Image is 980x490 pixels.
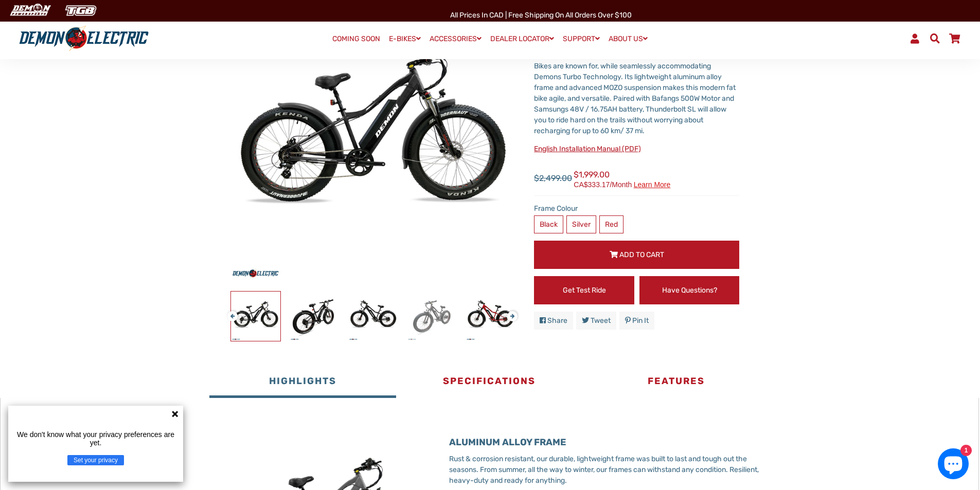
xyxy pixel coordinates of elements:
img: Thunderbolt SL Fat Tire eBike - Demon Electric [466,292,515,341]
label: Frame Colour [534,203,739,214]
label: Black [534,215,563,233]
img: Demon Electric logo [15,25,152,52]
p: Rust & corrosion resistant, our durable, lightweight frame was built to last and tough out the se... [449,453,770,486]
p: We don't know what your privacy preferences are yet. [12,430,179,447]
inbox-online-store-chat: Shopify online store chat [935,448,972,482]
label: Silver [566,215,596,233]
button: Add to Cart [534,241,739,269]
label: Red [599,215,623,233]
span: Tweet [591,316,611,325]
button: Specifications [396,367,583,398]
span: $1,999.00 [574,169,670,188]
button: Features [583,367,770,398]
a: ABOUT US [605,31,651,46]
button: Previous [227,306,234,318]
span: $2,499.00 [534,172,572,185]
img: Demon Electric [5,2,55,19]
a: Get Test Ride [534,276,634,304]
img: Thunderbolt SL Fat Tire eBike - Demon Electric [231,292,280,341]
a: COMING SOON [329,32,384,46]
span: All Prices in CAD | Free shipping on all orders over $100 [450,11,632,20]
a: DEALER LOCATOR [487,31,558,46]
span: Add to Cart [619,250,664,259]
img: Thunderbolt SL Fat Tire eBike - Demon Electric [348,292,398,341]
a: ACCESSORIES [426,31,485,46]
img: Thunderbolt SL Fat Tire eBike - Demon Electric [407,292,456,341]
a: Have Questions? [639,276,740,304]
h3: ALUMINUM ALLOY FRAME [449,437,770,448]
span: Designed to go anywhere, ride everywhere, and do it all with ease. Thunderbolt SL provides all of... [534,40,736,135]
button: Highlights [209,367,396,398]
a: SUPPORT [559,31,603,46]
button: Next [507,306,513,318]
span: Share [547,316,567,325]
img: TGB Canada [60,2,102,19]
span: Pin it [632,316,649,325]
a: E-BIKES [385,31,424,46]
button: Set your privacy [67,455,124,465]
img: Thunderbolt SL Fat Tire eBike - Demon Electric [290,292,339,341]
a: English Installation Manual (PDF) [534,144,641,153]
